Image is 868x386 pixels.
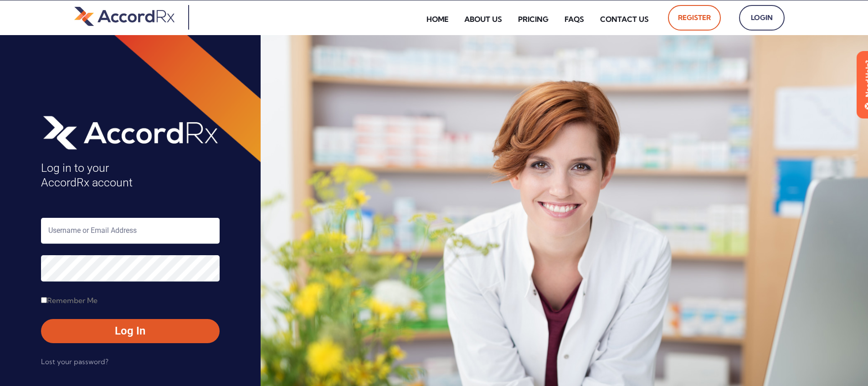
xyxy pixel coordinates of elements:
[457,9,509,30] a: About Us
[749,10,775,25] span: Login
[74,5,175,27] img: default-logo
[50,324,211,338] span: Log In
[41,293,98,308] label: Remember Me
[593,9,656,30] a: Contact Us
[678,10,711,25] span: Register
[420,9,455,30] a: Home
[41,161,220,190] h4: Log in to your AccordRx account
[739,5,785,31] a: Login
[41,355,108,369] a: Lost your password?
[41,113,220,152] img: AccordRx_logo_header_white
[41,297,47,303] input: Remember Me
[41,319,220,343] button: Log In
[668,5,721,31] a: Register
[511,9,555,30] a: Pricing
[41,218,220,244] input: Username or Email Address
[558,9,591,30] a: FAQs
